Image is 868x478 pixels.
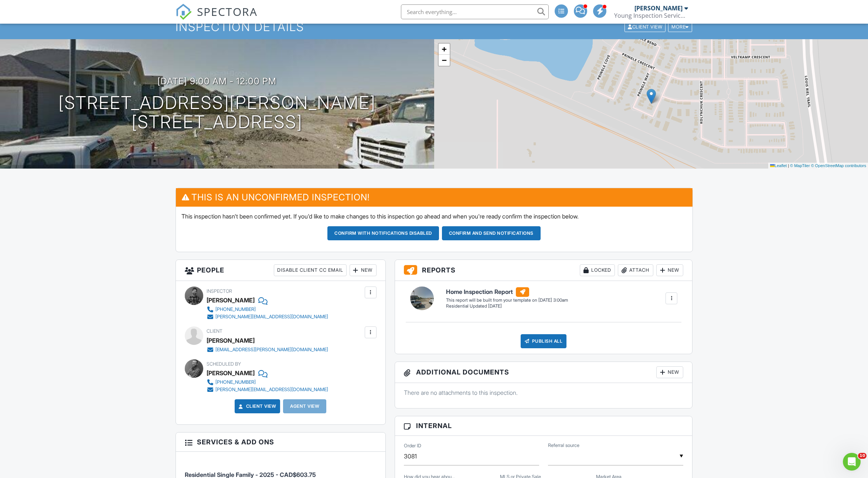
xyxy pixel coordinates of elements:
[442,226,541,240] button: Confirm and send notifications
[207,335,255,346] div: [PERSON_NAME]
[811,163,866,168] a: © OpenStreetMap contributors
[207,288,232,294] span: Inspector
[843,453,861,471] iframe: Intercom live chat
[446,287,568,297] h6: Home Inspection Report
[614,12,688,19] div: Young Inspection Services Ltd
[207,361,241,367] span: Scheduled By
[770,163,787,168] a: Leaflet
[446,303,568,309] div: Residential Updated [DATE]
[176,10,258,26] a: SPECTORA
[215,387,328,393] div: [PERSON_NAME][EMAIL_ADDRESS][DOMAIN_NAME]
[237,403,276,410] a: Client View
[215,379,256,385] div: [PHONE_NUMBER]
[442,55,446,65] span: −
[618,264,653,276] div: Attach
[404,443,421,449] label: Order ID
[624,24,667,29] a: Client View
[668,22,692,32] div: More
[442,44,446,54] span: +
[176,20,693,33] h1: Inspection Details
[274,264,347,276] div: Disable Client CC Email
[656,366,683,378] div: New
[647,89,656,104] img: Marker
[788,163,789,168] span: |
[176,260,385,281] h3: People
[207,346,328,353] a: [EMAIL_ADDRESS][PERSON_NAME][DOMAIN_NAME]
[197,4,258,19] span: SPECTORA
[207,295,255,306] div: [PERSON_NAME]
[58,93,376,132] h1: [STREET_ADDRESS][PERSON_NAME] [STREET_ADDRESS]
[395,362,692,383] h3: Additional Documents
[207,306,328,313] a: [PHONE_NUMBER]
[395,416,692,435] h3: Internal
[395,260,692,281] h3: Reports
[439,44,450,55] a: Zoom in
[207,367,255,379] div: [PERSON_NAME]
[656,264,683,276] div: New
[858,453,867,459] span: 10
[634,4,683,12] div: [PERSON_NAME]
[446,297,568,303] div: This report will be built from your template on [DATE] 3:00am
[207,313,328,321] a: [PERSON_NAME][EMAIL_ADDRESS][DOMAIN_NAME]
[439,55,450,66] a: Zoom out
[327,226,439,240] button: Confirm with notifications disabled
[215,306,256,312] div: [PHONE_NUMBER]
[207,379,328,386] a: [PHONE_NUMBER]
[215,347,328,353] div: [EMAIL_ADDRESS][PERSON_NAME][DOMAIN_NAME]
[521,334,567,348] div: Publish All
[548,442,579,449] label: Referral source
[401,4,549,19] input: Search everything...
[624,22,666,32] div: Client View
[790,163,810,168] a: © MapTiler
[580,264,615,276] div: Locked
[215,314,328,320] div: [PERSON_NAME][EMAIL_ADDRESS][DOMAIN_NAME]
[157,76,276,86] h3: [DATE] 9:00 am - 12:00 pm
[181,212,687,220] p: This inspection hasn't been confirmed yet. If you'd like to make changes to this inspection go ah...
[404,389,684,397] p: There are no attachments to this inspection.
[350,264,377,276] div: New
[176,433,385,452] h3: Services & Add ons
[207,386,328,393] a: [PERSON_NAME][EMAIL_ADDRESS][DOMAIN_NAME]
[176,4,192,20] img: The Best Home Inspection Software - Spectora
[176,188,692,206] h3: This is an Unconfirmed Inspection!
[207,328,222,334] span: Client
